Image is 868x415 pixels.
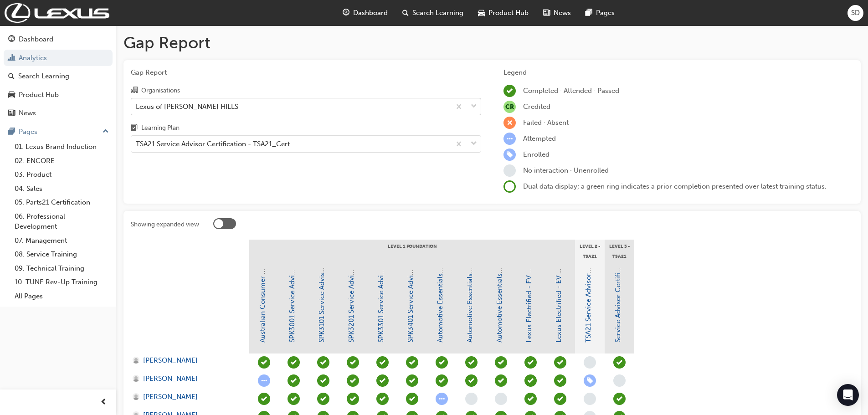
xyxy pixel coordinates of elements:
[133,392,241,402] a: [PERSON_NAME]
[19,90,59,100] div: Product Hub
[524,356,537,369] span: learningRecordVerb_PASS-icon
[584,204,592,343] a: TSA21 Service Advisor Course ( face to face)
[258,393,270,405] span: learningRecordVerb_PASS-icon
[376,356,389,369] span: learningRecordVerb_COMPLETE-icon
[249,240,575,262] div: Level 1 Foundation
[103,126,109,138] span: up-icon
[575,240,605,262] div: Level 2 - TSA21 Service Advisor Course
[495,374,507,387] span: learningRecordVerb_PASS-icon
[523,182,827,190] span: Dual data display; a green ring indicates a prior completion presented over latest training status.
[11,247,113,261] a: 08. Service Training
[347,374,359,387] span: learningRecordVerb_PASS-icon
[258,374,270,387] span: learningRecordVerb_ATTEMPT-icon
[131,220,199,229] div: Showing expanded view
[584,356,596,369] span: learningRecordVerb_NONE-icon
[471,101,477,113] span: down-icon
[131,87,138,95] span: organisation-icon
[376,374,389,387] span: learningRecordVerb_PASS-icon
[555,254,563,343] a: Lexus Electrified - EV Range
[4,87,113,103] a: Product Hub
[523,166,609,174] span: No interaction · Unenrolled
[503,133,516,145] span: learningRecordVerb_ATTEMPT-icon
[353,8,388,18] span: Dashboard
[4,123,113,140] button: Pages
[536,4,578,22] a: news-iconNews
[478,7,485,19] span: car-icon
[347,393,359,405] span: learningRecordVerb_COMPLETE-icon
[488,8,529,18] span: Product Hub
[19,108,36,118] div: News
[586,7,592,19] span: pages-icon
[412,8,463,18] span: Search Learning
[19,127,37,137] div: Pages
[613,356,626,369] span: learningRecordVerb_COMPLETE-icon
[847,5,863,21] button: SD
[143,374,198,384] span: [PERSON_NAME]
[11,261,113,276] a: 09. Technical Training
[395,4,471,22] a: search-iconSearch Learning
[5,3,109,23] img: Trak
[11,234,113,248] a: 07. Management
[465,356,478,369] span: learningRecordVerb_COMPLETE-icon
[406,356,418,369] span: learningRecordVerb_COMPLETE-icon
[406,393,418,405] span: learningRecordVerb_COMPLETE-icon
[343,7,349,19] span: guage-icon
[141,86,180,95] div: Organisations
[11,195,113,210] a: 05. Parts21 Certification
[523,134,556,143] span: Attempted
[471,4,536,22] a: car-iconProduct Hub
[554,356,566,369] span: learningRecordVerb_PASS-icon
[133,374,241,384] a: [PERSON_NAME]
[8,36,15,44] span: guage-icon
[543,7,550,19] span: news-icon
[524,374,537,387] span: learningRecordVerb_PASS-icon
[4,50,113,67] a: Analytics
[584,374,596,387] span: learningRecordVerb_ENROLL-icon
[131,67,481,78] span: Gap Report
[8,128,15,136] span: pages-icon
[503,149,516,161] span: learningRecordVerb_ENROLL-icon
[19,34,53,45] div: Dashboard
[141,123,180,133] div: Learning Plan
[317,393,329,405] span: learningRecordVerb_COMPLETE-icon
[11,275,113,289] a: 10. TUNE Rev-Up Training
[524,393,537,405] span: learningRecordVerb_PASS-icon
[8,109,15,118] span: news-icon
[495,393,507,405] span: learningRecordVerb_NONE-icon
[100,397,107,408] span: prev-icon
[133,355,241,366] a: [PERSON_NAME]
[317,356,329,369] span: learningRecordVerb_COMPLETE-icon
[596,8,615,18] span: Pages
[11,182,113,196] a: 04. Sales
[347,356,359,369] span: learningRecordVerb_COMPLETE-icon
[11,168,113,182] a: 03. Product
[613,393,626,405] span: learningRecordVerb_COMPLETE-icon
[523,118,569,127] span: Failed · Absent
[465,393,478,405] span: learningRecordVerb_NONE-icon
[613,374,626,387] span: learningRecordVerb_NONE-icon
[523,87,619,95] span: Completed · Attended · Passed
[288,356,300,369] span: learningRecordVerb_COMPLETE-icon
[837,384,859,406] div: Open Intercom Messenger
[288,393,300,405] span: learningRecordVerb_COMPLETE-icon
[503,85,516,97] span: learningRecordVerb_COMPLETE-icon
[402,7,409,19] span: search-icon
[131,124,138,133] span: learningplan-icon
[503,164,516,177] span: learningRecordVerb_NONE-icon
[11,140,113,154] a: 01. Lexus Brand Induction
[143,392,198,402] span: [PERSON_NAME]
[4,68,113,85] a: Search Learning
[136,101,238,112] div: Lexus of [PERSON_NAME] HILLS
[136,139,290,149] div: TSA21 Service Advisor Certification - TSA21_Cert
[376,393,389,405] span: learningRecordVerb_COMPLETE-icon
[554,374,566,387] span: learningRecordVerb_PASS-icon
[4,31,113,48] a: Dashboard
[8,54,15,62] span: chart-icon
[8,91,15,99] span: car-icon
[523,150,550,159] span: Enrolled
[258,356,270,369] span: learningRecordVerb_PASS-icon
[4,105,113,122] a: News
[436,393,448,405] span: learningRecordVerb_ATTEMPT-icon
[584,393,596,405] span: learningRecordVerb_NONE-icon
